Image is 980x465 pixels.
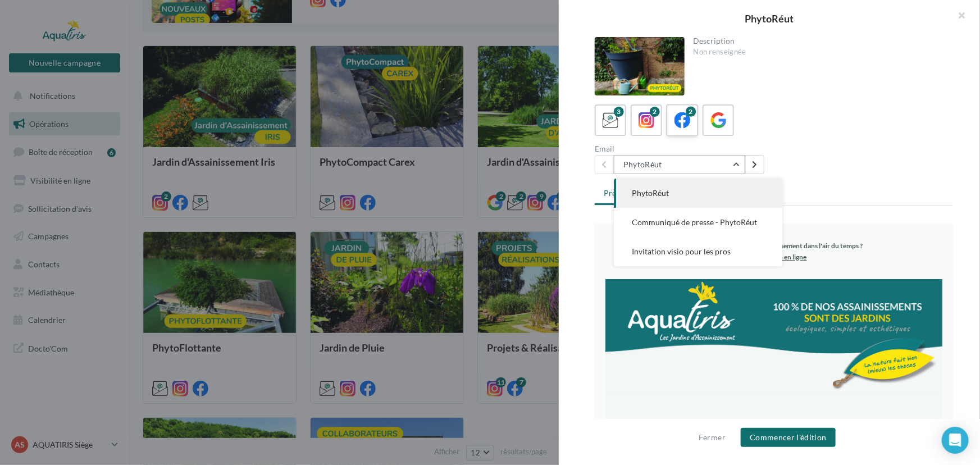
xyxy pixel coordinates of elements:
[11,56,348,168] img: En_tete_emailing.jpg
[36,202,322,255] h2: PhytoRéut : une alternative à l'eau potable pour arroser son jardin
[614,179,782,208] button: PhytoRéut
[614,237,782,266] button: Invitation visio pour les pros
[741,428,836,447] button: Commencer l'édition
[614,155,745,174] button: PhytoRéut
[632,247,731,256] span: Invitation visio pour les pros
[632,217,757,227] span: Communiqué de presse - PhytoRéut
[614,107,624,117] div: 3
[632,188,669,198] span: PhytoRéut
[694,431,730,444] button: Fermer
[614,208,782,237] button: Communiqué de presse - PhytoRéut
[650,107,660,117] div: 2
[694,37,945,45] div: Description
[686,107,696,117] div: 2
[577,13,962,24] div: PhytoRéut
[147,29,212,38] a: Voir la version en ligne
[595,145,769,153] div: Email
[90,18,268,26] span: Et si vous optiez pour un assainissement dans l'air du temps ?
[942,427,969,454] div: Open Intercom Messenger
[694,47,945,57] div: Non renseignée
